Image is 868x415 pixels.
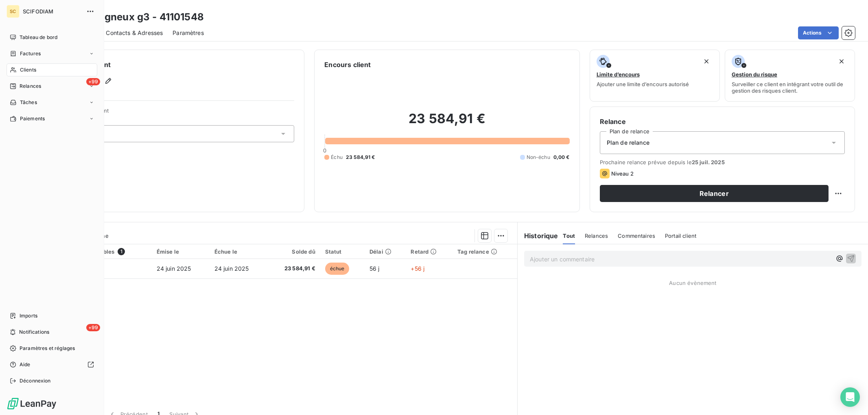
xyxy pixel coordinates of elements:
[20,34,57,41] span: Tableau de bord
[20,83,41,90] span: Relances
[324,60,371,70] h6: Encours client
[7,309,97,322] a: Imports
[553,154,570,161] span: 0,00 €
[106,29,163,37] span: Contacts & Adresses
[49,60,294,70] h6: Informations client
[7,112,97,125] a: Paiements
[732,71,777,78] span: Gestion du risque
[157,265,191,272] span: 24 juin 2025
[72,10,204,24] h3: Byg bagneux g3 - 41101548
[600,117,845,126] h6: Relance
[20,312,37,319] span: Imports
[585,232,608,239] span: Relances
[600,185,829,202] button: Relancer
[370,265,380,272] span: 56 j
[173,29,204,37] span: Paramètres
[346,154,375,161] span: 23 584,91 €
[20,361,31,368] span: Aide
[20,99,37,106] span: Tâches
[157,248,205,255] div: Émise le
[7,31,97,44] a: Tableau de bord
[20,115,45,122] span: Paiements
[7,47,97,60] a: Factures
[7,342,97,355] a: Paramètres et réglages
[272,248,315,255] div: Solde dû
[214,248,262,255] div: Échue le
[7,96,97,109] a: Tâches
[411,248,448,255] div: Retard
[272,265,315,273] span: 23 584,91 €
[411,265,424,272] span: +56 j
[331,154,343,161] span: Échu
[19,328,49,336] span: Notifications
[66,107,294,119] span: Propriétés Client
[590,50,720,102] button: Limite d’encoursAjouter une limite d’encours autorisé
[323,147,326,154] span: 0
[86,78,100,85] span: +99
[600,159,845,165] span: Prochaine relance prévue depuis le
[692,159,725,165] span: 25 juil. 2025
[597,81,689,87] span: Ajouter une limite d’encours autorisé
[725,50,855,102] button: Gestion du risqueSurveiller ce client en intégrant votre outil de gestion des risques client.
[20,66,36,74] span: Clients
[611,170,634,177] span: Niveau 2
[370,248,401,255] div: Délai
[7,80,97,93] a: +99Relances
[518,231,558,241] h6: Historique
[669,280,716,286] span: Aucun évènement
[214,265,249,272] span: 24 juin 2025
[325,248,360,255] div: Statut
[7,358,97,371] a: Aide
[7,63,97,76] a: Clients
[732,81,848,94] span: Surveiller ce client en intégrant votre outil de gestion des risques client.
[7,5,20,18] div: SC
[20,50,41,57] span: Factures
[64,248,147,255] div: Pièces comptables
[618,232,655,239] span: Commentaires
[20,345,75,352] span: Paramètres et réglages
[665,232,696,239] span: Portail client
[20,377,51,385] span: Déconnexion
[325,263,350,275] span: échue
[798,26,839,39] button: Actions
[324,111,569,135] h2: 23 584,91 €
[7,397,57,410] img: Logo LeanPay
[457,248,512,255] div: Tag relance
[527,154,550,161] span: Non-échu
[23,8,81,15] span: SCIFODIAM
[563,232,575,239] span: Tout
[597,71,640,78] span: Limite d’encours
[840,387,860,407] div: Open Intercom Messenger
[118,248,125,255] span: 1
[86,324,100,331] span: +99
[607,139,649,147] span: Plan de relance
